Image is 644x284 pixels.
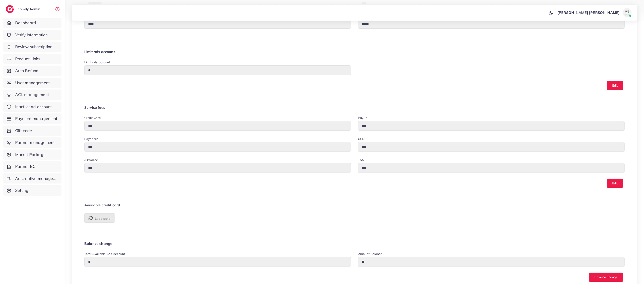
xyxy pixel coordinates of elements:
span: Setting [15,188,28,193]
button: Balance change [589,273,623,282]
a: Gift code [3,126,61,136]
a: User management [3,78,61,88]
a: Verify information [3,30,61,40]
a: Ad creative management [3,173,61,184]
a: Inactive ad account [3,102,61,112]
span: Dashboard [15,20,36,26]
a: logoEcomdy Admin [6,5,41,13]
label: Total available Ads Account [84,252,125,256]
span: Gift code [15,128,32,134]
a: Payment management [3,113,61,124]
span: Product Links [15,56,40,62]
h4: Balance change [84,241,625,246]
a: Review subscription [3,42,61,52]
a: Partner management [3,137,61,148]
span: Ad creative management [15,176,58,182]
a: ACL management [3,90,61,100]
a: [PERSON_NAME] [PERSON_NAME]avatar [555,8,633,17]
h4: Available credit card [84,203,625,207]
span: Payment management [15,116,57,122]
label: Amount balance [358,252,382,256]
span: Auto Refund [15,68,39,74]
a: Setting [3,185,61,196]
span: ACL management [15,92,49,98]
span: Partner management [15,140,55,145]
span: Market Package [15,152,46,158]
span: User management [15,80,50,86]
span: Review subscription [15,44,53,50]
h2: Ecomdy Admin [16,7,41,11]
span: Verify information [15,32,48,38]
span: Inactive ad account [15,104,52,110]
a: Partner BC [3,161,61,172]
img: avatar [623,8,631,17]
label: Airwallex [84,158,97,162]
a: Auto Refund [3,66,61,76]
a: Market Package [3,149,61,160]
img: logo [6,5,14,13]
span: Load data [89,216,110,220]
button: Edit [607,179,623,188]
label: TAX [358,158,364,162]
a: Product Links [3,54,61,64]
span: Partner BC [15,164,36,169]
button: Load data [84,213,115,223]
a: Dashboard [3,18,61,28]
p: [PERSON_NAME] [PERSON_NAME] [557,10,620,15]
